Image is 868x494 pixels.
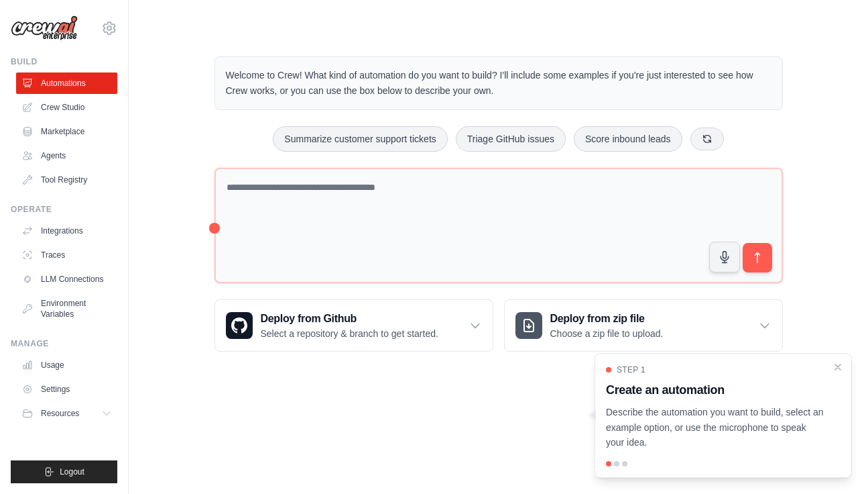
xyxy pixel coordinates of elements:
a: Usage [16,354,117,376]
button: Close walkthrough [832,362,843,373]
a: Automations [16,72,117,94]
a: Tool Registry [16,169,117,191]
img: Logo [11,15,78,41]
a: Marketplace [16,121,117,142]
a: Settings [16,379,117,400]
button: Resources [16,403,117,424]
a: Integrations [16,220,117,242]
p: Describe the automation you want to build, select an example option, or use the microphone to spe... [606,405,824,450]
h3: Create an automation [606,381,824,399]
div: Build [11,56,117,67]
div: Operate [11,204,117,215]
button: Score inbound leads [574,126,682,152]
p: Choose a zip file to upload. [550,327,664,340]
a: Crew Studio [16,97,117,118]
span: Logout [60,466,84,477]
button: Triage GitHub issues [456,126,566,152]
span: Step 1 [617,364,645,375]
div: Manage [11,338,117,349]
p: Select a repository & branch to get started. [261,327,438,340]
a: Traces [16,244,117,266]
span: Resources [41,408,79,419]
p: Welcome to Crew! What kind of automation do you want to build? I'll include some examples if you'... [226,68,771,99]
button: Summarize customer support tickets [273,126,447,152]
h3: Deploy from Github [261,311,438,327]
a: LLM Connections [16,268,117,290]
a: Environment Variables [16,293,117,325]
button: Logout [11,460,117,483]
a: Agents [16,145,117,166]
h3: Deploy from zip file [550,311,664,327]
